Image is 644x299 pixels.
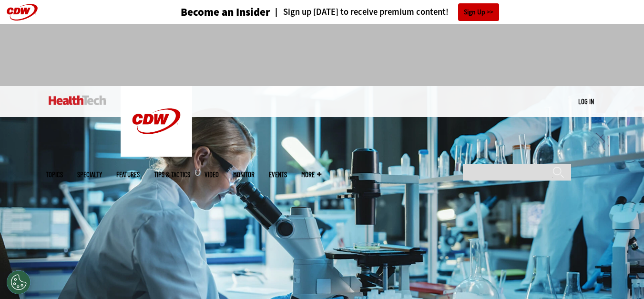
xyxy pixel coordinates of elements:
a: Tips & Tactics [154,171,190,178]
a: Sign up [DATE] to receive premium content! [270,8,449,17]
a: MonITor [233,171,255,178]
button: Open Preferences [7,270,31,294]
a: Sign Up [458,3,499,21]
a: Become an Insider [145,7,270,18]
img: Home [121,86,192,157]
a: Features [116,171,140,178]
a: CDW [121,149,192,159]
a: Video [204,171,219,178]
div: Cookies Settings [7,270,31,294]
span: Topics [46,171,63,178]
img: Home [49,96,106,105]
span: More [301,171,321,178]
h3: Become an Insider [181,7,270,18]
iframe: advertisement [149,33,496,76]
div: User menu [578,96,594,107]
a: Events [269,171,287,178]
a: Log in [578,97,594,106]
span: Specialty [77,171,102,178]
